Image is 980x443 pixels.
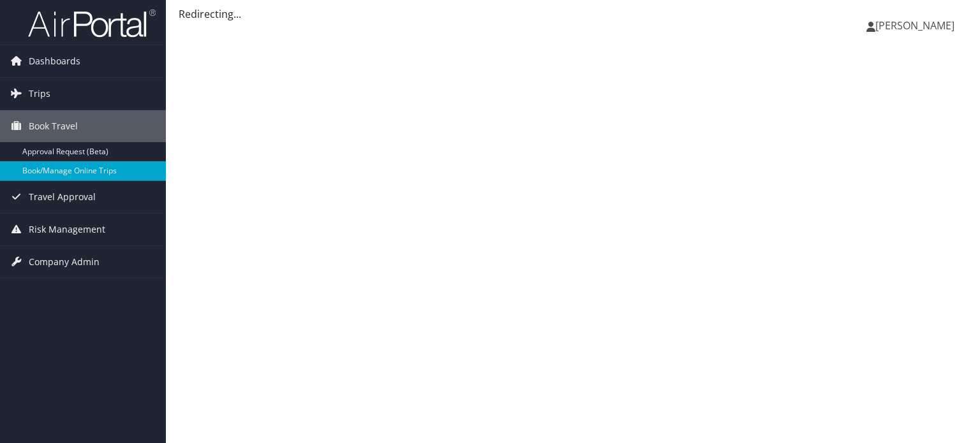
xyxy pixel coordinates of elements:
div: Redirecting... [179,6,967,22]
span: Book Travel [29,110,78,142]
a: [PERSON_NAME] [866,6,967,45]
span: Travel Approval [29,181,96,213]
img: airportal-logo.png [28,8,156,38]
span: Company Admin [29,246,100,278]
span: Risk Management [29,214,105,245]
span: Trips [29,78,50,110]
span: [PERSON_NAME] [875,18,954,33]
span: Dashboards [29,45,80,77]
